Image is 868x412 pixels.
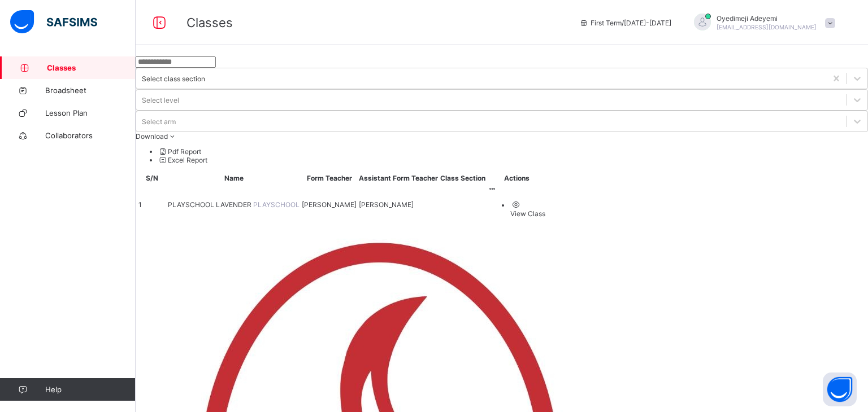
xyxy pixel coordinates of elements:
th: Assistant Form Teacher [358,173,439,183]
span: [PERSON_NAME] [359,200,414,209]
th: Class Section [440,173,486,183]
span: [EMAIL_ADDRESS][DOMAIN_NAME] [717,24,817,30]
th: Actions [487,173,546,183]
div: OyedimejiAdeyemi [683,14,841,32]
span: session/term information [579,19,671,27]
th: S/N [138,173,166,183]
span: Classes [186,15,233,30]
th: Form Teacher [301,173,357,183]
td: 1 [138,184,166,225]
th: Name [167,173,300,183]
div: View Class [510,209,545,218]
span: Lesson Plan [45,108,136,117]
span: PLAYSCHOOL [253,200,300,209]
span: Download [136,132,168,141]
span: Oyedimeji Adeyemi [717,14,817,23]
span: [PERSON_NAME] [302,200,357,209]
span: PLAYSCHOOL LAVENDER [168,200,253,209]
span: Collaborators [45,131,136,140]
div: Select class section [142,74,205,83]
div: Select level [142,96,179,104]
img: safsims [10,10,97,34]
li: dropdown-list-item-null-0 [158,147,868,156]
div: Select arm [142,117,176,126]
li: dropdown-list-item-null-1 [158,156,868,164]
button: Open asap [823,372,857,406]
span: Broadsheet [45,86,136,95]
span: Help [45,385,135,394]
span: Classes [47,63,136,72]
